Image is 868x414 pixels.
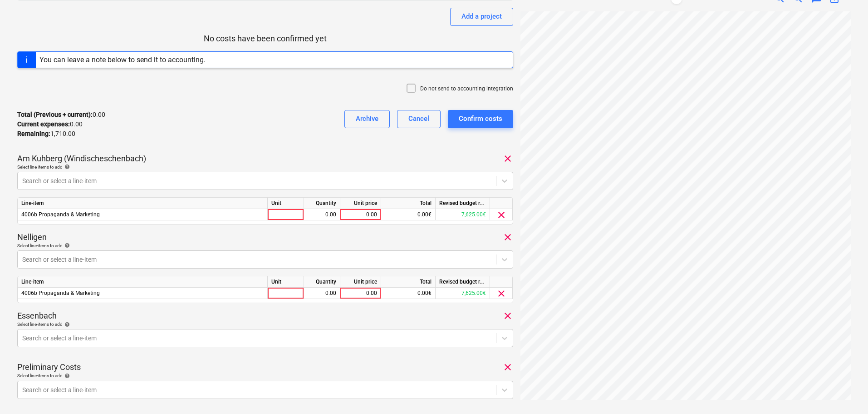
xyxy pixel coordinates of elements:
span: clear [502,310,513,321]
strong: Current expenses : [17,120,70,128]
p: 0.00 [17,110,105,120]
strong: Remaining : [17,130,50,137]
p: Essenbach [17,310,57,321]
p: Preliminary Costs [17,362,81,373]
p: Nelligen [17,232,47,243]
div: Revised budget remaining [436,276,490,288]
span: help [63,322,70,327]
strong: Total (Previous + current) : [17,111,93,118]
div: You can leave a note below to send it to accounting. [39,55,206,64]
div: 0.00 [308,288,336,299]
div: 0.00€ [381,288,436,299]
div: Quantity [304,198,340,209]
span: 4006b Propaganda & Marketing [21,290,100,296]
div: Line-item [18,198,268,209]
span: help [63,243,70,248]
div: Select line-items to add [17,243,513,249]
div: 0.00€ [381,209,436,220]
div: 7,625.00€ [436,288,490,299]
div: Unit price [340,198,381,209]
button: Archive [344,110,390,128]
div: Unit price [340,276,381,288]
div: Unit [268,276,304,288]
span: 4006b Propaganda & Marketing [21,211,100,218]
span: clear [496,288,507,299]
p: Am Kuhberg (Windischeschenbach) [17,153,146,164]
div: Select line-items to add [17,373,513,379]
div: Confirm costs [459,113,502,125]
div: 0.00 [308,209,336,220]
div: 0.00 [344,288,377,299]
span: help [63,373,70,379]
span: clear [496,209,507,220]
button: Confirm costs [448,110,513,128]
iframe: Chat Widget [823,370,868,414]
p: 1,710.00 [17,129,75,139]
div: Quantity [304,276,340,288]
span: help [63,164,70,170]
button: Cancel [397,110,441,128]
div: 0.00 [344,209,377,220]
div: Unit [268,198,304,209]
div: Total [381,276,436,288]
div: Cancel [408,113,429,125]
div: Total [381,198,436,209]
button: Add a project [450,8,513,26]
p: No costs have been confirmed yet [17,33,513,44]
div: Select line-items to add [17,164,513,170]
div: Revised budget remaining [436,198,490,209]
span: clear [502,362,513,373]
div: Line-item [18,276,268,288]
p: Do not send to accounting integration [420,85,513,93]
div: Add a project [461,10,502,22]
div: Select line-items to add [17,321,513,327]
p: 0.00 [17,120,83,129]
span: clear [502,153,513,164]
div: 7,625.00€ [436,209,490,220]
div: Archive [356,113,378,125]
span: clear [502,232,513,243]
